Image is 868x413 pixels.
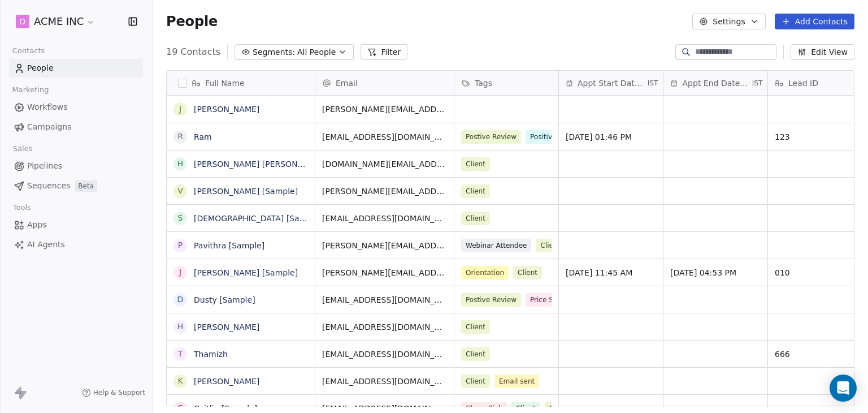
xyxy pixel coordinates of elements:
[648,79,658,88] span: IST
[775,14,854,29] button: Add Contacts
[34,14,84,29] span: ACME INC
[663,71,767,95] div: Appt End Date/TimeIST
[177,321,184,333] div: H
[461,293,521,307] span: Postive Review
[177,375,183,387] div: K
[27,219,47,231] span: Apps
[7,42,50,59] span: Contacts
[9,59,143,78] a: People
[461,212,490,225] span: Client
[27,180,70,192] span: Sequences
[75,180,97,192] span: Beta
[194,105,259,114] a: [PERSON_NAME]
[179,104,181,115] div: J
[461,320,490,334] span: Client
[752,79,763,88] span: IST
[461,130,521,144] span: Postive Review
[566,131,656,143] span: [DATE] 01:46 PM
[194,160,328,169] a: [PERSON_NAME] [PERSON_NAME]
[9,177,143,195] a: SequencesBeta
[27,62,54,74] span: People
[27,101,68,113] span: Workflows
[683,78,750,89] span: Appt End Date/Time
[578,78,645,89] span: Appt Start Date/Time
[93,388,145,397] span: Help & Support
[177,158,184,170] div: h
[8,140,37,157] span: Sales
[775,349,865,360] span: 666
[461,157,490,171] span: Client
[178,348,183,360] div: T
[322,240,447,251] span: [PERSON_NAME][EMAIL_ADDRESS][DOMAIN_NAME]
[297,46,336,58] span: All People
[253,46,295,58] span: Segments:
[7,81,54,98] span: Marketing
[27,160,62,172] span: Pipelines
[8,199,36,216] span: Tools
[559,71,663,95] div: Appt Start Date/TimeIST
[494,375,539,388] span: Email sent
[322,349,447,360] span: [EMAIL_ADDRESS][DOMAIN_NAME]
[194,214,322,223] a: [DEMOGRAPHIC_DATA] [Sample]
[9,157,143,175] a: Pipelines
[194,241,264,250] a: Pavithra [Sample]
[336,78,358,89] span: Email
[322,104,447,115] span: [PERSON_NAME][EMAIL_ADDRESS][PERSON_NAME][DOMAIN_NAME]
[194,295,255,304] a: Dusty [Sample]
[194,404,257,413] a: Caitlin [Sample]
[692,14,765,29] button: Settings
[322,186,447,197] span: [PERSON_NAME][EMAIL_ADDRESS][DOMAIN_NAME]
[536,239,565,252] span: Client
[475,78,492,89] span: Tags
[20,16,26,27] span: D
[177,131,183,143] div: R
[322,294,447,306] span: [EMAIL_ADDRESS][DOMAIN_NAME]
[454,71,558,95] div: Tags
[322,321,447,333] span: [EMAIL_ADDRESS][DOMAIN_NAME]
[205,78,245,89] span: Full Name
[194,322,259,332] a: [PERSON_NAME]
[322,213,447,224] span: [EMAIL_ADDRESS][DOMAIN_NAME]
[166,13,218,30] span: People
[166,45,220,59] span: 19 Contacts
[830,375,857,402] div: Open Intercom Messenger
[361,44,407,60] button: Filter
[27,239,65,251] span: AI Agents
[775,131,865,143] span: 123
[9,118,143,136] a: Campaigns
[322,158,447,170] span: [DOMAIN_NAME][EMAIL_ADDRESS][DOMAIN_NAME]
[461,239,531,252] span: Webinar Attendee
[194,132,212,141] a: Ram
[315,71,454,95] div: Email
[167,71,315,95] div: Full Name
[566,267,656,278] span: [DATE] 11:45 AM
[179,266,181,278] div: J
[178,239,183,251] div: P
[14,12,98,31] button: DACME INC
[322,267,447,278] span: [PERSON_NAME][EMAIL_ADDRESS][DOMAIN_NAME]
[791,44,854,60] button: Edit View
[194,350,228,359] a: Thamizh
[177,294,184,306] div: D
[9,98,143,117] a: Workflows
[27,121,71,133] span: Campaigns
[526,293,584,307] span: Price Sensitive
[177,185,183,197] div: V
[194,187,298,196] a: [PERSON_NAME] [Sample]
[461,347,490,361] span: Client
[526,130,587,144] span: Positive Review
[194,268,298,277] a: [PERSON_NAME] [Sample]
[461,184,490,198] span: Client
[322,131,447,143] span: [EMAIL_ADDRESS][DOMAIN_NAME]
[9,216,143,234] a: Apps
[178,212,183,224] div: S
[461,375,490,388] span: Client
[194,377,259,386] a: [PERSON_NAME]
[82,388,145,397] a: Help & Support
[461,266,509,279] span: Orientation
[670,267,761,278] span: [DATE] 04:53 PM
[775,267,865,278] span: 010
[322,376,447,387] span: [EMAIL_ADDRESS][DOMAIN_NAME]
[9,235,143,254] a: AI Agents
[167,96,315,407] div: grid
